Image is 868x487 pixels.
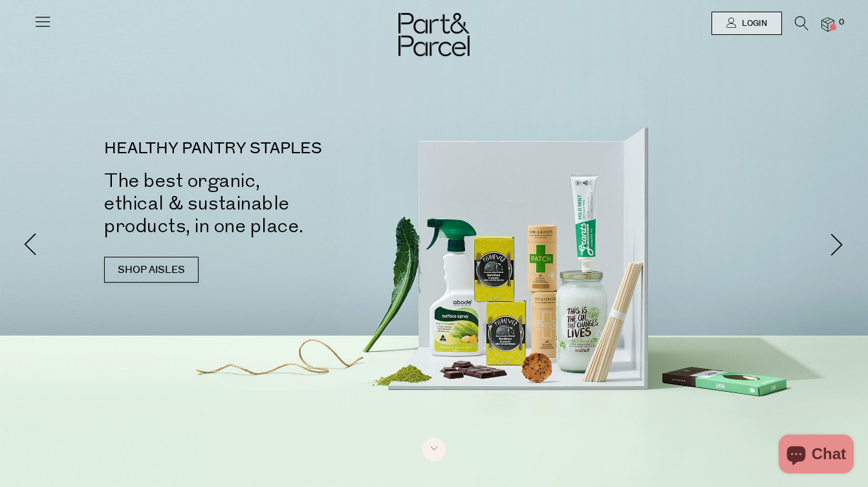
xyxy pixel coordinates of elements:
[775,435,858,477] inbox-online-store-chat: Shopify online store chat
[104,257,199,283] a: SHOP AISLES
[836,17,847,28] span: 0
[711,12,782,35] a: Login
[398,13,470,56] img: Part&Parcel
[821,17,834,31] a: 0
[104,169,453,237] h2: The best organic, ethical & sustainable products, in one place.
[739,18,767,29] span: Login
[104,141,453,157] p: HEALTHY PANTRY STAPLES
